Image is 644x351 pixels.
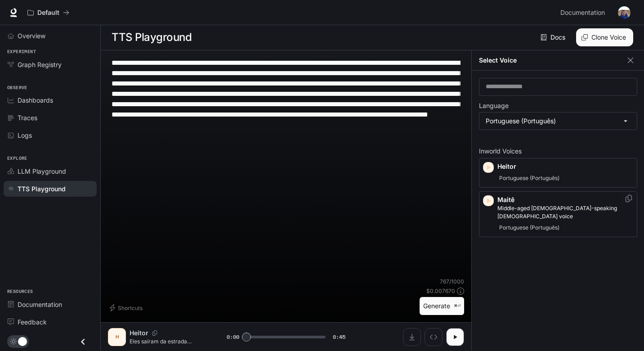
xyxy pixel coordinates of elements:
[454,303,461,309] p: ⌘⏎
[479,148,637,154] p: Inworld Voices
[539,28,569,46] a: Docs
[560,7,605,18] span: Documentation
[227,333,239,342] span: 0:00
[425,328,443,346] button: Inspect
[426,287,455,295] p: $ 0.007670
[4,127,97,143] a: Logs
[4,314,97,330] a: Feedback
[557,4,612,22] a: Documentation
[4,92,97,108] a: Dashboards
[18,130,32,140] span: Logs
[23,4,73,22] button: All workspaces
[497,222,561,233] span: Portuguese (Português)
[497,195,633,204] p: Maitê
[4,181,97,197] a: TTS Playground
[403,328,421,346] button: Download audio
[497,204,633,220] p: Middle-aged Portuguese-speaking female voice
[112,28,192,46] h1: TTS Playground
[479,112,637,130] div: Portuguese (Português)
[18,336,27,346] span: Dark mode toggle
[18,184,66,193] span: TTS Playground
[4,28,97,44] a: Overview
[479,103,509,109] p: Language
[130,328,148,337] p: Heitor
[148,330,161,336] button: Copy Voice ID
[4,110,97,126] a: Traces
[576,28,633,46] button: Clone Voice
[420,297,464,315] button: Generate⌘⏎
[4,57,97,72] a: Graph Registry
[18,31,45,40] span: Overview
[333,333,345,342] span: 0:45
[130,337,205,345] p: Eles saíram da estrada principal para uma estrada de terra, [PERSON_NAME] liderando o caminho e [...
[108,301,146,315] button: Shortcuts
[18,95,53,105] span: Dashboards
[110,330,124,344] div: H
[615,4,633,22] button: User avatar
[4,163,97,179] a: LLM Playground
[18,113,37,122] span: Traces
[18,317,47,327] span: Feedback
[618,6,631,19] img: User avatar
[18,166,66,176] span: LLM Playground
[497,162,633,171] p: Heitor
[37,9,59,17] p: Default
[73,333,93,351] button: Close drawer
[497,173,561,184] span: Portuguese (Português)
[624,195,633,202] button: Copy Voice ID
[18,60,62,69] span: Graph Registry
[18,300,62,309] span: Documentation
[440,278,464,285] p: 767 / 1000
[4,297,97,312] a: Documentation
